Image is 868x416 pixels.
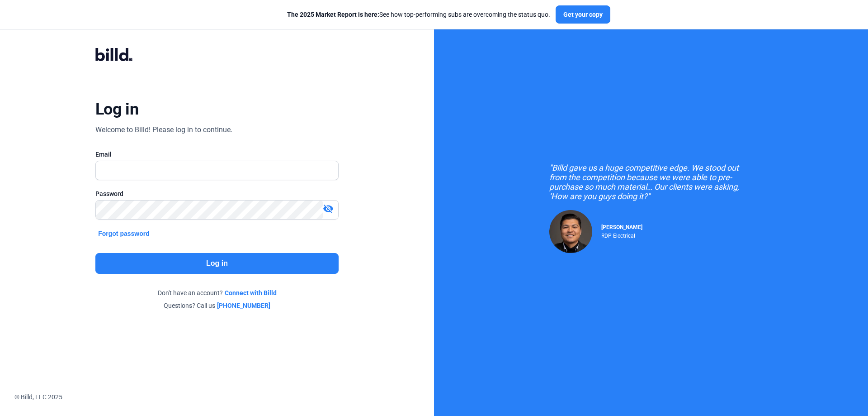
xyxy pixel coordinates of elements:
button: Get your copy [556,5,610,24]
div: See how top-performing subs are overcoming the status quo. [287,10,550,19]
mat-icon: visibility_off [323,203,334,214]
a: [PHONE_NUMBER] [217,301,270,310]
span: [PERSON_NAME] [601,224,642,230]
div: Log in [95,99,138,119]
span: The 2025 Market Report is here: [287,11,379,18]
button: Forgot password [95,229,152,239]
div: Don't have an account? [95,288,339,297]
img: Raul Pacheco [549,210,592,253]
div: "Billd gave us a huge competitive edge. We stood out from the competition because we were able to... [549,163,753,201]
button: Log in [95,253,339,274]
a: Connect with Billd [225,288,277,297]
div: Welcome to Billd! Please log in to continue. [95,124,232,135]
div: Password [95,189,339,198]
div: Questions? Call us [95,301,339,310]
div: Email [95,150,339,159]
div: RDP Electrical [601,230,642,239]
